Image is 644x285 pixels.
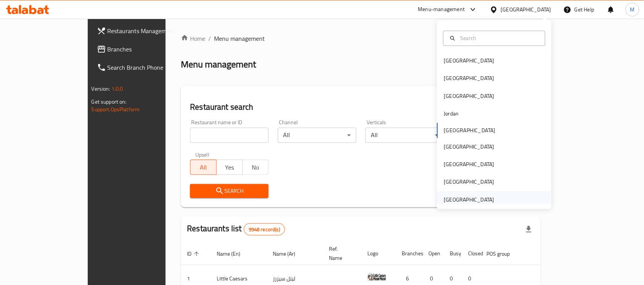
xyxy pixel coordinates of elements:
[444,74,494,83] div: [GEOGRAPHIC_DATA]
[108,63,189,72] span: Search Branch Phone
[244,223,285,235] div: Total records count
[444,142,494,151] div: [GEOGRAPHIC_DATA]
[111,84,123,94] span: 1.0.0
[193,162,213,173] span: All
[444,178,494,186] div: [GEOGRAPHIC_DATA]
[486,249,520,258] span: POS group
[187,249,201,258] span: ID
[444,110,459,118] div: Jordan
[246,162,266,173] span: No
[181,34,541,43] nav: breadcrumb
[273,249,305,258] span: Name (Ar)
[208,34,211,43] li: /
[92,97,127,107] span: Get support on:
[462,242,480,265] th: Closed
[242,160,269,175] button: No
[220,162,240,173] span: Yes
[501,5,551,14] div: [GEOGRAPHIC_DATA]
[91,58,195,77] a: Search Branch Phone
[365,128,444,143] div: All
[361,242,396,265] th: Logo
[216,160,243,175] button: Yes
[444,242,462,265] th: Busy
[91,22,195,40] a: Restaurants Management
[217,249,250,258] span: Name (En)
[418,5,465,14] div: Menu-management
[444,195,494,204] div: [GEOGRAPHIC_DATA]
[190,128,269,143] input: Search for restaurant name or ID..
[181,58,256,70] h2: Menu management
[422,242,444,265] th: Open
[92,84,110,94] span: Version:
[444,160,494,169] div: [GEOGRAPHIC_DATA]
[278,128,356,143] div: All
[190,101,532,113] h2: Restaurant search
[457,34,541,42] input: Search
[444,92,494,100] div: [GEOGRAPHIC_DATA]
[444,57,494,65] div: [GEOGRAPHIC_DATA]
[520,220,538,239] div: Export file
[214,34,265,43] span: Menu management
[187,223,285,235] h2: Restaurants list
[630,5,635,14] span: M
[244,226,285,233] span: 9948 record(s)
[196,186,262,196] span: Search
[190,160,216,175] button: All
[108,26,189,35] span: Restaurants Management
[396,242,422,265] th: Branches
[91,40,195,58] a: Branches
[92,104,140,114] a: Support.OpsPlatform
[195,152,209,157] label: Upsell
[329,244,352,263] span: Ref. Name
[190,184,269,198] button: Search
[108,45,189,54] span: Branches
